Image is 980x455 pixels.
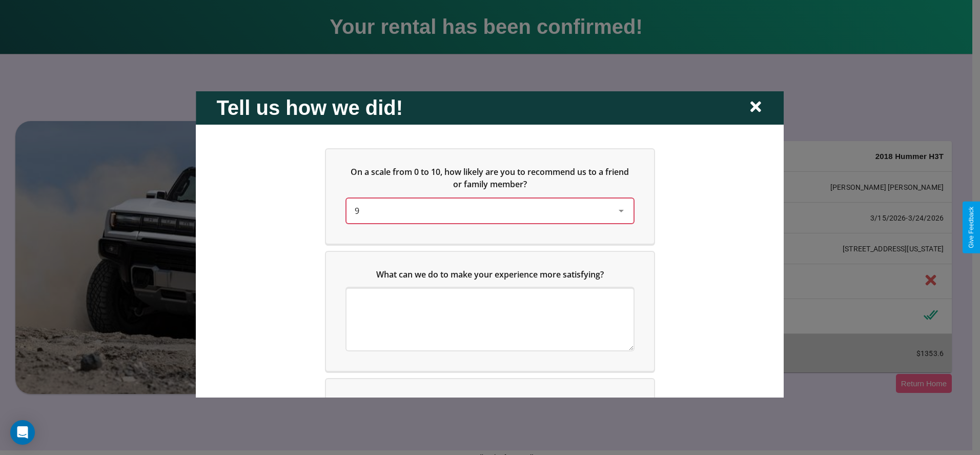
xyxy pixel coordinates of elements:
[355,205,359,216] span: 9
[216,96,403,119] h2: Tell us how we did!
[968,207,975,248] div: Give Feedback
[326,149,654,243] div: On a scale from 0 to 10, how likely are you to recommend us to a friend or family member?
[346,165,634,190] h5: On a scale from 0 to 10, how likely are you to recommend us to a friend or family member?
[351,166,631,189] span: On a scale from 0 to 10, how likely are you to recommend us to a friend or family member?
[357,395,617,407] span: Which of the following features do you value the most in a vehicle?
[346,198,634,223] div: On a scale from 0 to 10, how likely are you to recommend us to a friend or family member?
[10,420,35,445] div: Open Intercom Messenger
[376,268,604,280] span: What can we do to make your experience more satisfying?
